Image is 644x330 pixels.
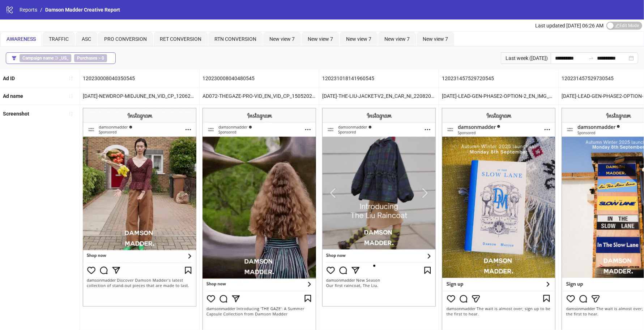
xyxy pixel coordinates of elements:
b: Screenshot [3,111,29,117]
img: Screenshot 120230008040350545 [83,108,196,307]
b: Ad name [3,93,23,99]
span: Last updated [DATE] 06:26 AM [535,23,604,29]
span: to [588,55,594,61]
div: Last week ([DATE]) [501,52,551,64]
div: AD072-THEGAZE-PRO-VID_EN_VID_CP_15052025_F_CC_SC24_USP11_CONVERSION [200,87,319,105]
div: [DATE]-THE-LIU-JACKET-V2_EN_CAR_NI_22082025_F_CC_SC24_None_META_CONVERSION [319,87,439,105]
span: New view 7 [269,36,295,42]
button: Campaign name ∋ _US_Purchases > 0 [6,52,116,64]
span: RET CONVERSION [160,36,201,42]
span: sort-ascending [68,94,73,99]
span: New view 7 [308,36,333,42]
img: Screenshot 120231018141960545 [322,108,436,307]
span: sort-ascending [68,111,73,116]
span: New view 7 [346,36,371,42]
span: New view 7 [384,36,410,42]
b: Ad ID [3,75,15,81]
div: 120230008040480545 [200,70,319,87]
b: 0 [102,56,104,61]
span: filter [12,56,17,61]
span: TRAFFIC [49,36,69,42]
span: sort-ascending [68,76,73,81]
a: Reports [18,6,39,14]
span: PRO CONVERSION [104,36,147,42]
span: ∋ [20,54,71,62]
div: 120230008040350545 [80,70,199,87]
div: [DATE]-NEWDROP-MIDJUNE_EN_VID_CP_12062025_F_CC_SC7_USP11_AWARENESS [80,87,199,105]
span: Damson Madder Creative Report [45,7,120,13]
div: [DATE]-LEAD-GEN-PHASE2-OPTION-2_EN_IMG_NI_29082025_F_CC_SC24_None_META_CONVERSION – Copy [439,87,558,105]
div: 120231018141960545 [319,70,439,87]
span: ASC [82,36,91,42]
b: _US_ [59,56,68,61]
b: Purchases [77,56,97,61]
span: > [74,54,107,62]
span: New view 7 [423,36,448,42]
div: 120231457529720545 [439,70,558,87]
span: RTN CONVERSION [214,36,256,42]
span: swap-right [588,55,594,61]
b: Campaign name [22,56,54,61]
li: / [40,6,42,14]
span: AWARENESS [7,36,36,42]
